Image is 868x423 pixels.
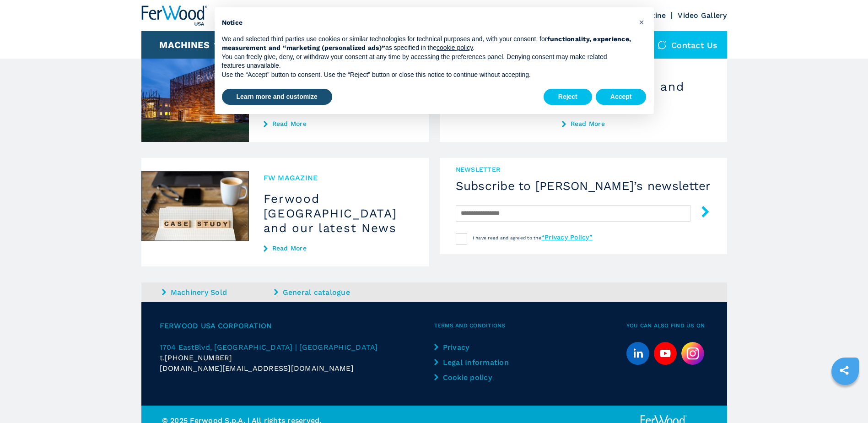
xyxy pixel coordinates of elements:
[141,46,249,142] img: Family Success
[690,202,711,224] button: submit-button
[639,16,644,27] span: ×
[648,31,727,59] div: Contact us
[264,120,414,127] a: Read More
[434,342,511,352] a: Privacy
[194,343,210,352] span: Blvd
[541,233,593,241] a: “Privacy Policy”
[162,287,272,298] a: Machinery Sold
[165,352,232,363] span: [PHONE_NUMBER]
[635,15,649,29] button: Close this notice
[596,89,647,105] button: Accept
[210,343,378,352] span: , [GEOGRAPHIC_DATA] | [GEOGRAPHIC_DATA]
[658,40,667,49] img: Contact us
[264,173,414,183] span: FW MAGAZINE
[434,372,511,383] a: Cookie policy
[626,342,649,365] a: linkedin
[434,357,511,368] a: Legal Information
[222,35,632,53] p: We and selected third parties use cookies or similar technologies for technical purposes and, wit...
[544,89,592,105] button: Reject
[222,70,632,80] p: Use the “Accept” button to consent. Use the “Reject” button or close this notice to continue with...
[626,320,709,331] span: You can also find us on
[681,342,704,365] img: Instagram
[160,352,434,363] div: t.
[833,359,856,382] a: sharethis
[160,342,434,352] a: 1704 EastBlvd, [GEOGRAPHIC_DATA] | [GEOGRAPHIC_DATA]
[264,191,414,235] h3: Ferwood [GEOGRAPHIC_DATA] and our latest News
[222,89,332,105] button: Learn more and customize
[222,35,631,52] strong: functionality, experience, measurement and “marketing (personalized ads)”
[141,5,207,26] img: Ferwood
[456,179,711,193] h4: Subscribe to [PERSON_NAME]’s newsletter
[434,320,626,331] span: Terms and Conditions
[222,18,632,27] h2: Notice
[160,343,194,352] span: 1704 East
[678,11,727,20] a: Video Gallery
[473,235,593,240] span: I have read and agreed to the
[222,53,632,70] p: You can freely give, deny, or withdraw your consent at any time by accessing the preferences pane...
[274,287,384,298] a: General catalogue
[654,342,677,365] a: youtube
[562,120,712,127] a: Read More
[829,382,861,416] iframe: Chat
[456,165,711,174] span: newsletter
[437,44,473,51] a: cookie policy
[160,320,434,331] span: Ferwood USA Corporation
[264,244,414,252] a: Read More
[141,158,249,254] img: Ferwood USA and our latest News
[160,363,354,374] span: [DOMAIN_NAME][EMAIL_ADDRESS][DOMAIN_NAME]
[159,39,210,50] button: Machines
